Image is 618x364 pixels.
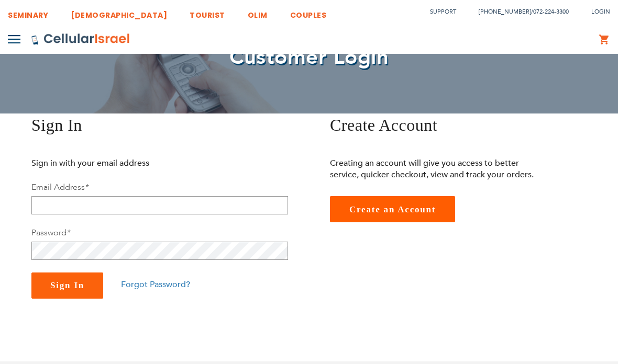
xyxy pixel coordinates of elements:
span: Sign In [31,116,82,134]
li: / [468,4,569,19]
p: Creating an account will give you access to better service, quicker checkout, view and track your... [330,157,542,180]
span: Login [591,8,610,16]
a: Forgot Password? [121,279,190,290]
p: Sign in with your email address [31,157,244,169]
span: Create an Account [349,204,436,214]
a: 072-224-3300 [533,8,569,16]
img: Toggle Menu [8,35,20,43]
label: Password [31,227,70,238]
a: COUPLES [290,3,327,22]
input: Email [31,196,288,214]
a: TOURIST [190,3,225,22]
span: Create Account [330,116,437,134]
a: SEMINARY [8,3,48,22]
a: [PHONE_NUMBER] [479,8,531,16]
img: Cellular Israel Logo [31,33,130,45]
span: Sign In [50,280,84,290]
a: [DEMOGRAPHIC_DATA] [71,3,167,22]
a: Create an Account [330,196,455,222]
button: Sign In [31,272,103,299]
span: Customer Login [229,43,389,72]
label: Email Address [31,181,89,193]
a: OLIM [248,3,268,22]
a: Support [430,8,456,16]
